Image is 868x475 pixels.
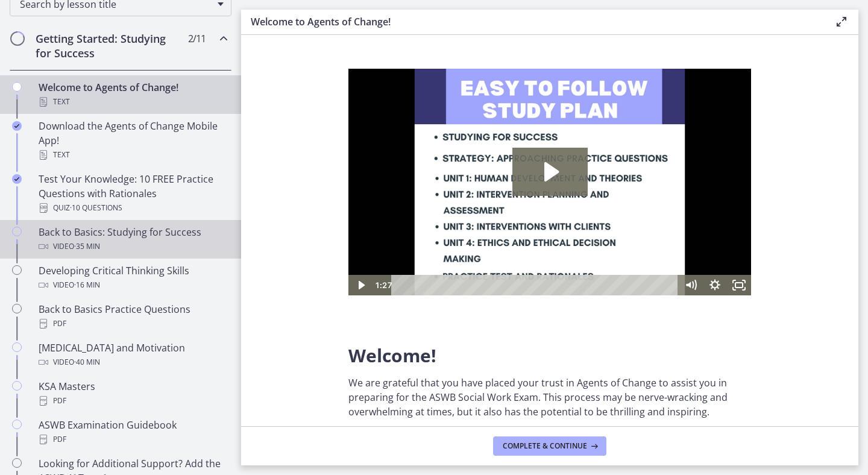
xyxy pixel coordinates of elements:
[39,394,227,408] div: PDF
[39,263,227,292] div: Developing Critical Thinking Skills
[70,201,122,215] span: · 10 Questions
[379,206,403,227] button: Fullscreen
[251,14,815,29] h3: Welcome to Agents of Change!
[74,355,100,370] span: · 40 min
[36,31,183,60] h2: Getting Started: Studying for Success
[39,172,227,215] div: Test Your Knowledge: 10 FREE Practice Questions with Rationales
[348,343,436,368] span: Welcome!
[39,239,227,254] div: Video
[39,418,227,447] div: ASWB Examination Guidebook
[188,31,206,46] span: 2 / 11
[39,148,227,162] div: Text
[39,278,227,292] div: Video
[12,174,22,184] i: Completed
[330,206,354,227] button: Mute
[52,206,324,227] div: Playbar
[39,225,227,254] div: Back to Basics: Studying for Success
[74,239,100,254] span: · 35 min
[12,121,22,131] i: Completed
[39,95,227,109] div: Text
[39,316,227,331] div: PDF
[164,79,239,127] button: Play Video: c1o6hcmjueu5qasqsu00.mp4
[39,201,227,215] div: Quiz
[39,379,227,408] div: KSA Masters
[354,206,379,227] button: Show settings menu
[39,432,227,447] div: PDF
[493,436,606,456] button: Complete & continue
[503,441,587,451] span: Complete & continue
[348,376,751,419] p: We are grateful that you have placed your trust in Agents of Change to assist you in preparing fo...
[39,355,227,370] div: Video
[39,302,227,331] div: Back to Basics Practice Questions
[39,80,227,109] div: Welcome to Agents of Change!
[74,278,100,292] span: · 16 min
[39,341,227,370] div: [MEDICAL_DATA] and Motivation
[39,119,227,162] div: Download the Agents of Change Mobile App!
